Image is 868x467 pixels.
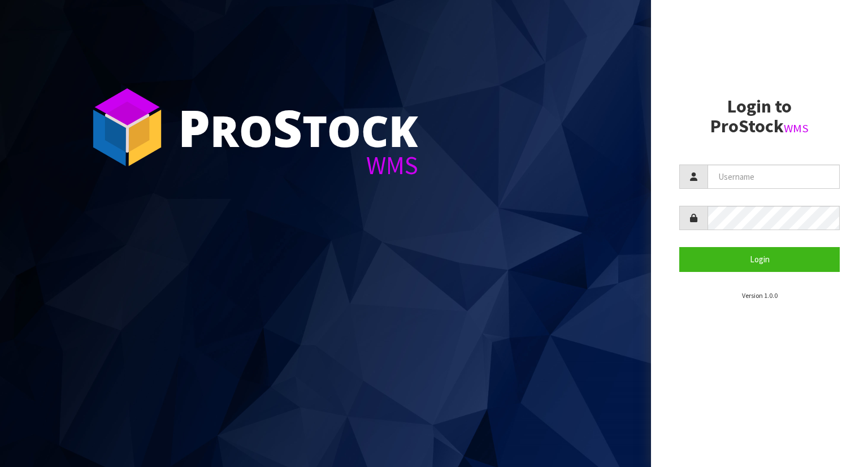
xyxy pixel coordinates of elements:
button: Login [679,247,840,271]
h2: Login to ProStock [679,97,840,136]
span: P [178,93,210,162]
input: Username [708,165,840,189]
small: Version 1.0.0 [742,291,778,300]
span: S [273,93,302,162]
small: WMS [784,121,809,136]
img: ProStock Cube [85,85,170,170]
div: ro tock [178,102,418,153]
div: WMS [178,153,418,178]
